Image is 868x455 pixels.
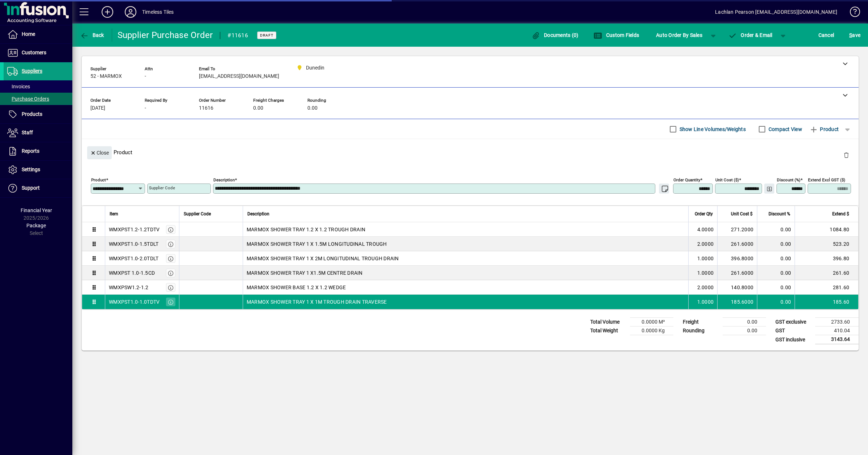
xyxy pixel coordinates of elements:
[838,152,855,158] app-page-header-button: Delete
[4,161,72,179] a: Settings
[757,266,795,280] td: 0.00
[847,29,862,42] button: Save
[21,207,52,213] span: Financial Year
[652,29,706,42] button: Auto Order By Sales
[78,29,106,42] button: Back
[22,167,40,172] span: Settings
[109,255,158,262] div: WMXPST1.0-2.0TDLT
[145,105,146,111] span: -
[22,130,33,135] span: Staff
[26,223,46,228] span: Package
[247,226,365,233] span: MARMOX SHOWER TRAY 1.2 X 1.2 TROUGH DRAIN
[72,29,112,42] app-page-header-button: Back
[795,251,858,266] td: 396.80
[818,29,834,41] span: Cancel
[7,96,49,102] span: Purchase Orders
[679,318,723,326] td: Freight
[715,6,837,18] div: Lachlan Pearson [EMAIL_ADDRESS][DOMAIN_NAME]
[795,280,858,295] td: 281.60
[260,33,273,38] span: Draft
[109,240,158,248] div: WMXPST1.0-1.5TDLT
[849,29,860,41] span: ave
[90,105,105,111] span: [DATE]
[4,142,72,160] a: Reports
[85,149,114,156] app-page-header-button: Close
[815,335,859,344] td: 3143.64
[688,251,717,266] td: 1.0000
[757,237,795,251] td: 0.00
[673,177,700,182] mat-label: Order Quantity
[731,210,753,218] span: Unit Cost $
[4,105,72,123] a: Products
[4,80,72,93] a: Invoices
[22,68,42,74] span: Suppliers
[592,29,641,42] button: Custom Fields
[199,73,279,79] span: [EMAIL_ADDRESS][DOMAIN_NAME]
[795,266,858,280] td: 261.60
[717,295,757,309] td: 185.6000
[679,326,723,335] td: Rounding
[717,280,757,295] td: 140.8000
[22,31,35,37] span: Home
[838,146,855,164] button: Delete
[678,126,746,133] label: Show Line Volumes/Weights
[307,105,318,111] span: 0.00
[587,318,630,326] td: Total Volume
[247,269,363,277] span: MARMOX SHOWER TRAY 1 X1.5M CENTRE DRAIN
[772,318,815,326] td: GST exclusive
[247,298,387,306] span: MARMOX SHOWER TRAY 1 X 1M TROUGH DRAIN TRAVERSE
[587,326,630,335] td: Total Weight
[688,222,717,237] td: 4.0000
[777,177,800,182] mat-label: Discount (%)
[22,50,46,55] span: Customers
[769,210,790,218] span: Discount %
[90,73,122,79] span: 52 - MARMOX
[110,210,118,218] span: Item
[757,251,795,266] td: 0.00
[757,280,795,295] td: 0.00
[772,326,815,335] td: GST
[688,266,717,280] td: 1.0000
[4,124,72,142] a: Staff
[22,111,42,117] span: Products
[723,318,766,326] td: 0.00
[688,295,717,309] td: 1.0000
[723,326,766,335] td: 0.00
[109,269,155,277] div: WMXPST 1.0-1.5CD
[532,32,579,38] span: Documents (0)
[149,185,175,190] mat-label: Supplier Code
[87,146,112,159] button: Close
[4,25,72,43] a: Home
[764,184,774,194] button: Change Price Levels
[717,266,757,280] td: 261.6000
[247,255,399,262] span: MARMOX SHOWER TRAY 1 X 2M LONGITUDINAL TROUGH DRAIN
[656,29,702,41] span: Auto Order By Sales
[630,318,673,326] td: 0.0000 M³
[815,326,859,335] td: 410.04
[118,29,213,41] div: Supplier Purchase Order
[4,179,72,197] a: Support
[795,222,858,237] td: 1084.80
[145,73,146,79] span: -
[142,6,174,18] div: Timeless Tiles
[817,29,836,42] button: Cancel
[717,251,757,266] td: 396.8000
[247,210,269,218] span: Description
[199,105,213,111] span: 11616
[96,5,119,18] button: Add
[717,222,757,237] td: 271.2000
[772,335,815,344] td: GST inclusive
[91,177,106,182] mat-label: Product
[767,126,802,133] label: Compact View
[247,284,346,291] span: MARMOX SHOWER BASE 1.2 X 1.2 WEDGE
[815,318,859,326] td: 2733.60
[227,30,248,41] div: #11616
[247,240,387,248] span: MARMOX SHOWER TRAY 1 X 1.5M LONGITUDINAL TROUGH
[806,123,842,136] button: Product
[109,284,148,291] div: WMXPSW1.2-1.2
[22,148,39,154] span: Reports
[4,93,72,105] a: Purchase Orders
[688,280,717,295] td: 2.0000
[213,177,235,182] mat-label: Description
[728,32,773,38] span: Order & Email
